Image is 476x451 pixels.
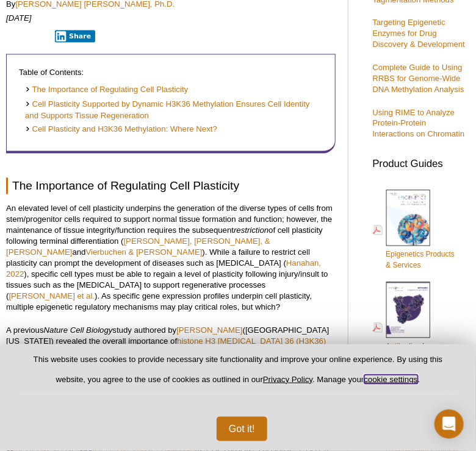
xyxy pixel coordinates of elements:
[386,190,430,246] img: Epi_brochure_140604_cover_web_70x200
[19,67,323,78] p: Table of Contents:
[217,417,267,441] button: Got it!
[373,281,441,375] a: Antibodies forEpigenetics &Gene Regulation
[6,178,336,194] h2: The Importance of Regulating Cell Plasticity
[176,326,242,335] a: [PERSON_NAME]
[6,30,46,42] iframe: X Post Button
[85,248,202,257] a: Vierbuchen & [PERSON_NAME]
[6,204,336,313] p: An elevated level of cell plasticity underpins the generation of the diverse types of cells from ...
[364,375,418,384] button: cookie settings
[25,99,311,121] a: Cell Plasticity Supported by Dynamic H3K36 Methylation Ensures Cell Identity and Supports Tissue ...
[373,152,471,170] h3: Product Guides
[25,124,217,136] a: Cell Plasticity and H3K36 Methylation: Where Next?
[44,326,113,335] em: Nature Cell Biology
[25,84,188,96] a: The Importance of Regulating Cell Plasticity
[373,189,455,272] a: Epigenetics Products& Services
[9,292,95,301] a: [PERSON_NAME] et al.
[386,343,441,373] span: Antibodies for Epigenetics & Gene Regulation
[263,375,312,384] a: Privacy Policy
[6,325,336,424] p: A previous study authored by ([GEOGRAPHIC_DATA][US_STATE]) revealed the overall importance of to ...
[55,30,96,43] button: Share
[6,13,32,23] em: [DATE]
[373,63,464,94] a: Complete Guide to Using RRBS for Genome-Wide DNA Methylation Analysis
[234,226,269,235] em: restriction
[373,18,466,49] a: Targeting Epigenetic Enzymes for Drug Discovery & Development
[373,108,465,139] a: Using RIME to Analyze Protein-Protein Interactions on Chromatin
[20,354,456,395] p: This website uses cookies to provide necessary site functionality and improve your online experie...
[6,237,270,257] a: [PERSON_NAME], [PERSON_NAME], & [PERSON_NAME]
[386,282,430,338] img: Abs_epi_2015_cover_web_70x200
[386,250,455,270] span: Epigenetics Products & Services
[435,410,464,439] div: Open Intercom Messenger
